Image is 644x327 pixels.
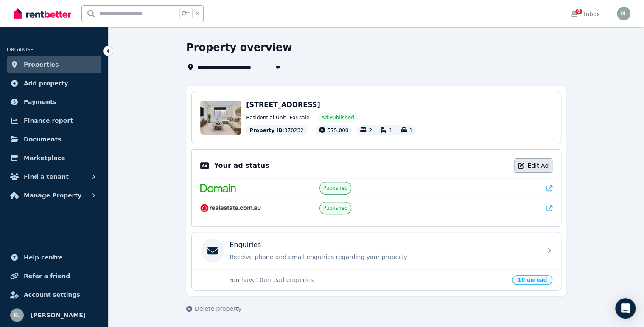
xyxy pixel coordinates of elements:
span: [PERSON_NAME] [31,310,86,320]
span: 8 [575,9,582,14]
span: Residential Unit | For sale [246,114,309,121]
h1: Property overview [186,41,292,54]
p: You have 10 unread enquiries [229,276,507,284]
span: Add property [24,78,68,88]
a: Edit Ad [514,158,552,173]
a: Finance report [7,112,101,129]
span: ORGANISE [7,47,34,53]
span: Ad: Published [321,114,354,121]
a: Refer a friend [7,268,101,285]
a: Add property [7,75,101,92]
div: : 370232 [246,125,307,135]
span: 1 [389,127,392,133]
span: Published [323,205,348,211]
img: Renae Lammardo [10,308,24,322]
span: 1 [409,127,413,133]
a: Documents [7,131,101,148]
span: Help centre [24,252,63,262]
span: Finance report [24,116,73,126]
a: Payments [7,93,101,110]
img: Renae Lammardo [617,7,630,20]
p: Receive phone and email enquiries regarding your property [230,253,537,261]
span: 575,000 [328,127,349,133]
span: 10 unread [512,275,552,285]
span: Find a tenant [24,172,69,182]
span: Marketplace [24,153,65,163]
div: Inbox [570,10,600,18]
span: Refer a friend [24,271,70,281]
img: RealEstate.com.au [200,204,261,212]
a: Account settings [7,286,101,303]
p: Enquiries [230,240,261,250]
span: Properties [24,59,59,70]
img: Domain.com.au [200,184,236,192]
span: Account settings [24,290,80,300]
span: 2 [369,127,372,133]
div: Open Intercom Messenger [615,298,636,319]
span: Published [323,185,348,192]
button: Manage Property [7,187,101,204]
img: RentBetter [14,7,71,20]
span: k [196,10,199,17]
span: [STREET_ADDRESS] [246,101,320,109]
span: Delete property [195,304,241,313]
a: Marketplace [7,149,101,166]
span: Property ID [249,127,283,134]
a: Properties [7,56,101,73]
button: Find a tenant [7,168,101,185]
p: Your ad status [214,161,269,171]
a: EnquiriesReceive phone and email enquiries regarding your property [192,232,561,269]
button: Delete property [186,304,241,313]
span: Manage Property [24,190,81,200]
span: Documents [24,134,62,144]
span: Ctrl [179,8,193,19]
span: Payments [24,97,56,107]
a: Help centre [7,249,101,266]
